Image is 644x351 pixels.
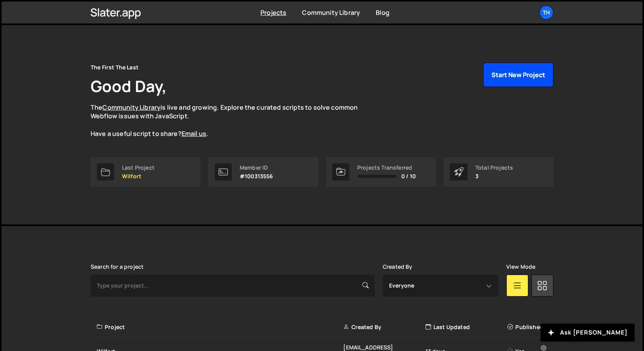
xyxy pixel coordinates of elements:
div: Member ID [240,165,273,171]
span: 0 / 10 [401,173,416,179]
div: Project [97,323,343,331]
a: Th [539,5,553,20]
a: Community Library [102,103,160,112]
div: Published [508,323,549,331]
div: Total Projects [475,165,513,171]
p: The is live and growing. Explore the curated scripts to solve common Webflow issues with JavaScri... [91,103,373,138]
h1: Good Day, [91,75,167,97]
label: View Mode [506,264,535,270]
div: Last Updated [426,323,508,331]
div: The First The Last [91,63,138,72]
div: Last Project [122,165,155,171]
a: Community Library [302,8,360,17]
div: Created By [343,323,425,331]
input: Type your project... [91,275,375,297]
a: Last Project Wilfort [91,157,200,187]
button: Start New Project [483,63,553,87]
a: Projects [260,8,286,17]
p: #100313556 [240,173,273,179]
button: Ask [PERSON_NAME] [540,324,635,342]
label: Created By [383,264,413,270]
p: Wilfort [122,173,155,179]
a: Email us [182,129,206,138]
label: Search for a project [91,264,144,270]
div: Projects Transferred [357,165,416,171]
p: 3 [475,173,513,179]
a: Blog [376,8,389,17]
